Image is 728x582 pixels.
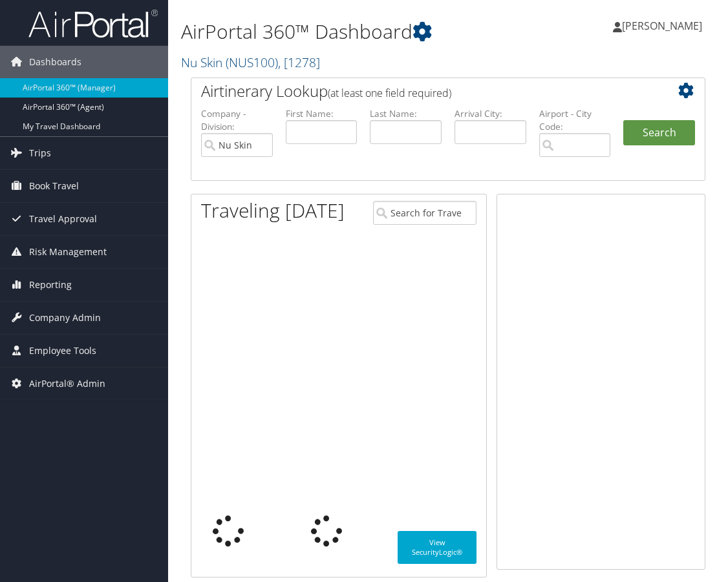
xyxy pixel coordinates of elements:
input: Search for Traveler [373,201,476,225]
span: Risk Management [29,236,107,268]
label: First Name: [286,107,358,120]
span: AirPortal® Admin [29,368,105,400]
span: Reporting [29,269,72,301]
a: Nu Skin [181,54,320,71]
span: [PERSON_NAME] [622,19,702,33]
span: Employee Tools [29,335,96,367]
label: Company - Division: [201,107,273,134]
span: Dashboards [29,46,81,78]
span: (at least one field required) [328,86,451,100]
h2: Airtinerary Lookup [201,80,652,102]
a: View SecurityLogic® [398,531,476,564]
span: ( NUS100 ) [226,54,278,71]
span: , [ 1278 ] [278,54,320,71]
button: Search [623,120,695,146]
span: Book Travel [29,170,79,202]
span: Travel Approval [29,203,97,235]
label: Arrival City: [455,107,526,120]
span: Company Admin [29,302,101,334]
h1: Traveling [DATE] [201,197,345,224]
img: airportal-logo.png [28,8,158,39]
h1: AirPortal 360™ Dashboard [181,18,537,45]
label: Last Name: [370,107,442,120]
a: [PERSON_NAME] [613,6,715,45]
label: Airport - City Code: [539,107,611,134]
span: Trips [29,137,51,169]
